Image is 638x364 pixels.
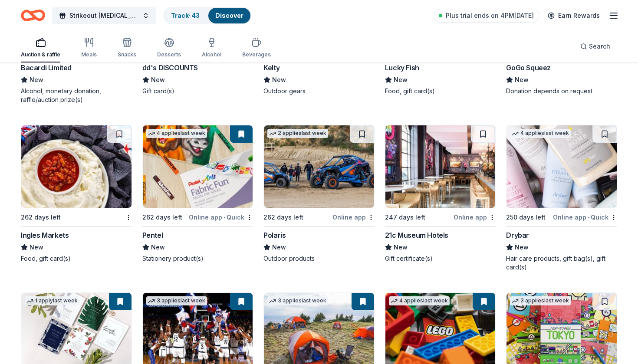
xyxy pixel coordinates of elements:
div: 262 days left [263,212,303,223]
span: Search [589,41,610,52]
button: Desserts [157,34,181,62]
div: Outdoor gears [263,87,375,95]
img: Image for Pentel [143,125,253,208]
a: Image for Ingles Markets262 days leftIngles MarketsNewFood, gift card(s) [21,125,132,263]
div: 250 days left [506,212,546,223]
button: Beverages [242,34,271,62]
div: Stationery product(s) [142,254,253,263]
div: 21c Museum Hotels [385,230,448,240]
div: 2 applies last week [267,129,328,138]
a: Earn Rewards [543,8,605,23]
div: Ingles Markets [21,230,69,240]
div: Polaris [263,230,286,240]
button: Track· 43Discover [163,7,251,24]
div: Online app [332,212,375,223]
div: Desserts [157,51,181,58]
span: New [515,242,529,253]
span: New [272,75,286,85]
span: • [588,214,589,221]
button: Snacks [118,34,136,62]
a: Plus trial ends on 4PM[DATE] [434,9,539,23]
div: 1 apply last week [25,296,79,305]
div: Hair care products, gift bag(s), gift card(s) [506,254,617,272]
div: Pentel [142,230,163,240]
div: Alcohol [202,51,221,58]
div: Meals [81,51,97,58]
div: 3 applies last week [146,296,207,305]
a: Image for Drybar4 applieslast week250 days leftOnline app•QuickDrybarNewHair care products, gift ... [506,125,617,272]
span: New [30,75,43,85]
span: New [515,75,529,85]
a: Image for Polaris2 applieslast week262 days leftOnline appPolarisNewOutdoor products [263,125,375,263]
img: Image for Ingles Markets [21,125,132,208]
img: Image for Drybar [506,125,617,208]
div: Donation depends on request [506,87,617,95]
span: Strikeout [MEDICAL_DATA] [69,10,139,21]
div: Gift certificate(s) [385,254,496,263]
div: 4 applies last week [389,296,450,305]
div: 3 applies last week [267,296,328,305]
span: New [151,75,165,85]
div: Online app [454,212,496,223]
span: • [224,214,225,221]
div: GoGo Squeez [506,62,551,73]
button: Strikeout [MEDICAL_DATA] [52,7,156,24]
div: Beverages [242,51,271,58]
span: Plus trial ends on 4PM[DATE] [446,10,534,21]
div: dd's DISCOUNTS [142,62,198,73]
button: Search [573,38,617,55]
a: Discover [215,12,243,19]
span: New [272,242,286,253]
a: Home [21,5,45,26]
div: Online app Quick [553,212,617,223]
div: Auction & raffle [21,51,60,58]
div: 4 applies last week [146,129,207,138]
div: Outdoor products [263,254,375,263]
span: New [151,242,165,253]
div: Kelty [263,62,280,73]
button: Auction & raffle [21,34,60,62]
a: Image for 21c Museum Hotels247 days leftOnline app21c Museum HotelsNewGift certificate(s) [385,125,496,263]
button: Alcohol [202,34,221,62]
div: Alcohol, monetary donation, raffle/auction prize(s) [21,87,132,104]
button: Meals [81,34,97,62]
div: Gift card(s) [142,87,253,95]
div: 262 days left [142,212,182,223]
div: Snacks [118,51,136,58]
div: 3 applies last week [510,296,571,305]
div: Bacardi Limited [21,62,72,73]
div: 262 days left [21,212,61,223]
div: Food, gift card(s) [385,87,496,95]
div: Food, gift card(s) [21,254,132,263]
span: New [394,242,408,253]
img: Image for 21c Museum Hotels [385,125,496,208]
div: Lucky Fish [385,62,419,73]
a: Track· 43 [171,12,200,19]
img: Image for Polaris [264,125,374,208]
div: 4 applies last week [510,129,571,138]
div: Online app Quick [189,212,253,223]
a: Image for Pentel4 applieslast week262 days leftOnline app•QuickPentelNewStationery product(s) [142,125,253,263]
span: New [394,75,408,85]
div: Drybar [506,230,529,240]
div: 247 days left [385,212,425,223]
span: New [30,242,43,253]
